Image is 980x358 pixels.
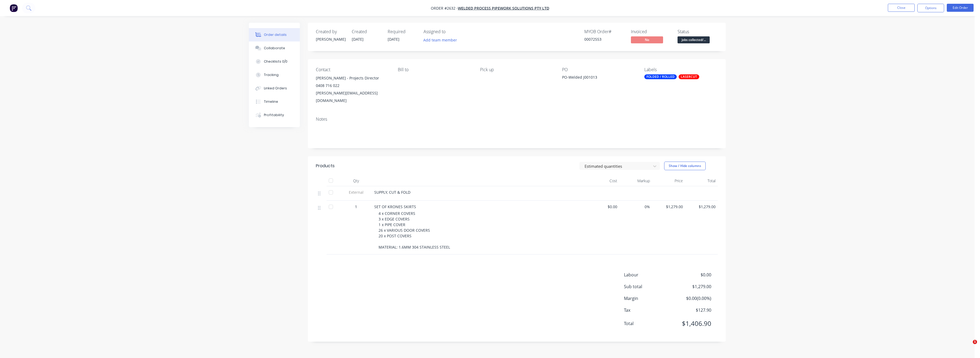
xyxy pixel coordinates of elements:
div: Invoiced [631,29,671,34]
a: Welded Process Pipework Solutions Pty Ltd [458,6,549,11]
div: Total [685,176,718,186]
button: Profitability [249,108,300,122]
button: Linked Orders [249,82,300,95]
span: SUPPLY, CUT & FOLD [374,190,410,195]
span: [DATE] [388,37,399,42]
img: Factory [10,4,18,12]
button: Add team member [424,36,460,44]
div: Linked Orders [264,86,287,91]
span: External [342,189,370,195]
div: Created [352,29,381,34]
div: Required [388,29,417,34]
div: LASERCUT [679,74,699,79]
div: [PERSON_NAME][EMAIL_ADDRESS][DOMAIN_NAME] [316,89,389,104]
span: [DATE] [352,37,364,42]
div: 0408 716 022 [316,82,389,89]
span: $0.00 ( 0.00 %) [672,295,711,302]
div: Tracking [264,73,279,77]
span: $127.90 [672,307,711,313]
div: MYOB Order # [584,29,624,34]
div: Price [652,176,685,186]
button: Checklists 0/0 [249,55,300,68]
div: Timeline [264,99,278,104]
div: Bill to [398,67,471,72]
div: [PERSON_NAME] - Projects Director0408 716 022[PERSON_NAME][EMAIL_ADDRESS][DOMAIN_NAME] [316,74,389,104]
span: 1 [355,204,357,210]
div: Collaborate [264,46,285,51]
span: SET OF KRONES SKIRTS [374,204,416,209]
div: Qty [340,176,372,186]
span: Order #2632 - [431,6,458,11]
button: Order details [249,28,300,41]
div: Markup [619,176,652,186]
div: FOLDED / ROLLED [644,74,677,79]
div: Labels [644,67,718,72]
div: Cost [586,176,619,186]
button: Show / Hide columns [664,162,706,170]
span: $1,406.90 [672,319,711,328]
div: Created by [316,29,345,34]
button: Tracking [249,68,300,82]
div: Checklists 0/0 [264,59,287,64]
div: Status [678,29,718,34]
button: jobs collected/... [678,36,710,44]
span: $1,279.00 [687,204,716,210]
span: 0% [622,204,650,210]
div: Assigned to [424,29,477,34]
span: Margin [624,295,672,302]
div: Profitability [264,113,284,117]
div: [PERSON_NAME] [316,36,345,42]
button: Collaborate [249,41,300,55]
span: Tax [624,307,672,313]
div: [PERSON_NAME] - Projects Director [316,74,389,82]
span: $1,279.00 [672,283,711,290]
div: PO-Welded J001013 [562,74,629,82]
span: jobs collected/... [678,36,710,43]
div: Pick up [480,67,553,72]
button: Options [917,4,944,12]
div: PO [562,67,635,72]
span: $0.00 [589,204,617,210]
button: Add team member [421,36,460,44]
button: Timeline [249,95,300,108]
div: 00072553 [584,36,624,42]
span: $0.00 [672,272,711,278]
span: No [631,36,663,43]
span: Total [624,320,672,327]
span: Labour [624,272,672,278]
span: 4 x CORNER COVERS 3 x EDGE COVERS 1 x PIPE COVER 26 x VARIOUS DOOR COVERS 20 x POST COVERS MATERI... [379,211,450,250]
div: Products [316,163,335,169]
div: Notes [316,117,718,122]
button: Close [888,4,915,12]
span: Sub total [624,283,672,290]
span: $1,279.00 [654,204,683,210]
div: Contact [316,67,389,72]
iframe: Intercom live chat [962,340,975,353]
div: Order details [264,32,287,37]
span: 1 [973,340,977,344]
button: Edit Order [947,4,974,12]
